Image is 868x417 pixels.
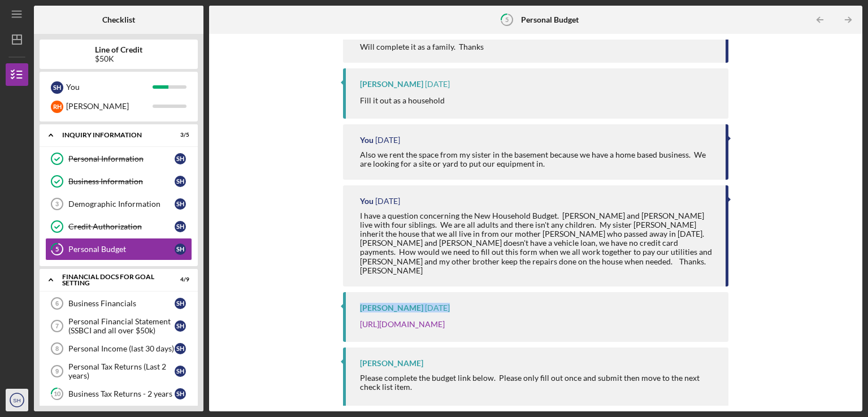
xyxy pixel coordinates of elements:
a: 3Demographic InformationSH [45,193,192,215]
text: SH [13,397,20,403]
div: Business Information [68,177,175,186]
div: Demographic Information [68,199,175,208]
a: Business InformationSH [45,170,192,193]
tspan: 5 [505,16,509,23]
div: [PERSON_NAME] [360,80,423,89]
div: Will complete it as a family. Thanks [360,42,484,51]
div: Also we rent the space from my sister in the basement because we have a home based business. We a... [360,150,714,168]
div: S H [175,320,186,332]
tspan: 5 [55,246,59,253]
div: Business Financials [68,299,175,308]
div: Personal Financial Statement (SSBCI and all over $50k) [68,317,175,335]
tspan: 6 [55,300,59,307]
tspan: 7 [55,323,59,329]
div: S H [51,81,63,94]
div: S H [175,366,186,377]
time: 2025-08-04 16:44 [425,303,450,312]
div: INQUIRY INFORMATION [62,132,161,138]
div: S H [175,298,186,309]
div: Please complete the budget link below. Please only fill out once and submit then move to the next... [360,373,717,392]
a: 6Business FinancialsSH [45,292,192,315]
tspan: 3 [55,201,59,207]
div: S H [175,244,186,255]
time: 2025-08-13 16:42 [425,80,450,89]
div: S H [175,153,186,164]
time: 2025-08-13 02:11 [375,136,400,145]
tspan: 10 [54,390,61,398]
div: [PERSON_NAME] [66,97,153,116]
div: 3 / 5 [169,132,189,138]
a: 9Personal Tax Returns (Last 2 years)SH [45,360,192,383]
b: Checklist [102,15,135,24]
div: S H [175,221,186,232]
time: 2025-08-13 02:09 [375,197,400,206]
div: You [360,136,374,145]
button: SH [6,389,28,411]
a: Personal InformationSH [45,147,192,170]
b: Line of Credit [95,45,142,54]
div: [PERSON_NAME] [360,359,423,368]
b: Personal Budget [521,15,579,24]
div: Personal Income (last 30 days) [68,344,175,353]
a: 7Personal Financial Statement (SSBCI and all over $50k)SH [45,315,192,337]
div: S H [175,343,186,354]
a: 5Personal BudgetSH [45,238,192,260]
div: Financial Docs for Goal Setting [62,273,161,286]
div: R H [51,101,63,113]
div: I have a question concerning the New Household Budget. [PERSON_NAME] and [PERSON_NAME] live with ... [360,211,714,275]
div: Credit Authorization [68,222,175,231]
div: Personal Tax Returns (Last 2 years) [68,362,175,380]
tspan: 9 [55,368,59,375]
a: 10Business Tax Returns - 2 yearsSH [45,383,192,405]
div: Business Tax Returns - 2 years [68,389,175,398]
div: S H [175,388,186,399]
tspan: 8 [55,345,59,352]
div: You [66,77,153,97]
div: Personal Information [68,154,175,163]
p: Fill it out as a household [360,94,445,107]
div: S H [175,176,186,187]
a: 8Personal Income (last 30 days)SH [45,337,192,360]
div: $50K [95,54,142,63]
div: [PERSON_NAME] [360,303,423,312]
a: [URL][DOMAIN_NAME] [360,319,445,329]
div: You [360,197,374,206]
div: 4 / 9 [169,276,189,283]
div: Personal Budget [68,245,175,254]
div: S H [175,198,186,210]
a: Credit AuthorizationSH [45,215,192,238]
